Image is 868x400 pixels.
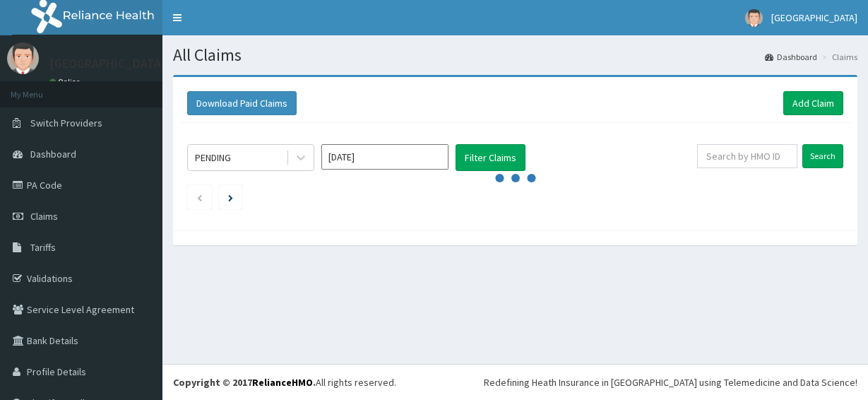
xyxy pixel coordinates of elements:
[484,375,857,389] div: Redefining Heath Insurance in [GEOGRAPHIC_DATA] using Telemedicine and Data Science!
[745,9,763,27] img: User Image
[228,191,233,204] a: Next page
[195,151,231,165] div: PENDING
[30,241,56,254] span: Tariffs
[456,144,525,171] button: Filter Claims
[49,77,83,87] a: Online
[49,57,166,70] p: [GEOGRAPHIC_DATA]
[321,144,448,170] input: Select Month and Year
[494,157,537,199] svg: audio-loading
[30,210,58,223] span: Claims
[819,51,857,63] li: Claims
[802,144,843,168] input: Search
[252,376,313,389] a: RelianceHMO
[30,117,102,129] span: Switch Providers
[7,42,39,74] img: User Image
[30,148,76,160] span: Dashboard
[765,51,817,63] a: Dashboard
[187,91,297,115] button: Download Paid Claims
[162,364,868,400] footer: All rights reserved.
[196,191,203,204] a: Previous page
[771,11,857,24] span: [GEOGRAPHIC_DATA]
[173,376,316,389] strong: Copyright © 2017 .
[697,144,797,168] input: Search by HMO ID
[783,91,843,115] a: Add Claim
[173,46,857,64] h1: All Claims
